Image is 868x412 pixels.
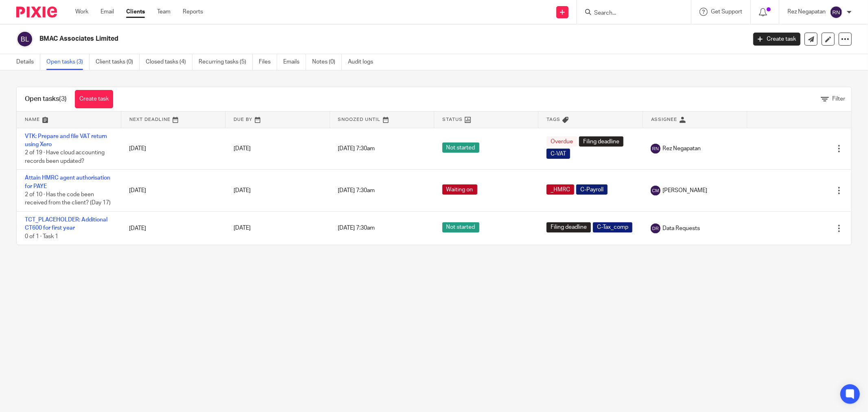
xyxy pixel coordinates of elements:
[75,90,113,108] a: Create task
[651,144,660,153] img: svg%3E
[547,149,570,159] span: C-VAT
[442,142,479,153] span: Not started
[25,150,105,164] span: 2 of 19 · Have cloud accounting records been updated?
[651,224,660,233] img: svg%3E
[442,222,479,232] span: Not started
[75,8,88,16] a: Work
[101,8,114,16] a: Email
[662,186,707,195] span: [PERSON_NAME]
[593,222,632,232] span: C-Tax_comp
[96,54,140,70] a: Client tasks (0)
[662,224,700,232] span: Data Requests
[16,54,40,70] a: Details
[25,234,58,239] span: 0 of 1 · Task 1
[59,96,67,102] span: (3)
[183,8,203,16] a: Reports
[25,134,107,147] a: VTK: Prepare and file VAT return using Xero
[442,117,463,122] span: Status
[46,54,90,70] a: Open tasks (3)
[338,226,375,231] span: [DATE] 7:30am
[832,96,845,102] span: Filter
[651,186,660,195] img: svg%3E
[442,184,477,195] span: Waiting on
[711,9,742,15] span: Get Support
[547,136,577,147] span: Overdue
[753,33,800,46] a: Create task
[547,222,591,232] span: Filing deadline
[576,184,608,195] span: C-Payroll
[593,10,667,17] input: Search
[283,54,306,70] a: Emails
[121,212,225,245] td: [DATE]
[16,7,57,18] img: Pixie
[547,117,560,122] span: Tags
[259,54,277,70] a: Files
[787,8,826,16] p: Rez Negapatan
[312,54,342,70] a: Notes (0)
[234,188,251,193] span: [DATE]
[338,146,375,151] span: [DATE] 7:30am
[348,54,379,70] a: Audit logs
[121,128,225,170] td: [DATE]
[547,184,574,195] span: _HMRC
[234,226,251,231] span: [DATE]
[338,117,381,122] span: Snoozed Until
[234,146,251,151] span: [DATE]
[146,54,192,70] a: Closed tasks (4)
[338,188,375,193] span: [DATE] 7:30am
[662,145,701,153] span: Rez Negapatan
[25,175,110,189] a: Attain HMRC agent authorisation for PAYE
[199,54,253,70] a: Recurring tasks (5)
[126,8,145,16] a: Clients
[830,6,843,19] img: svg%3E
[25,95,67,103] h1: Open tasks
[579,136,623,147] span: Filing deadline
[39,35,601,43] h2: BMAC Associates Limited
[16,31,33,48] img: svg%3E
[121,170,225,212] td: [DATE]
[157,8,171,16] a: Team
[25,217,107,231] a: TCT_PLACEHOLDER: Additional CT600 for first year
[25,192,111,206] span: 2 of 10 · Has the code been received from the client? (Day 17)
